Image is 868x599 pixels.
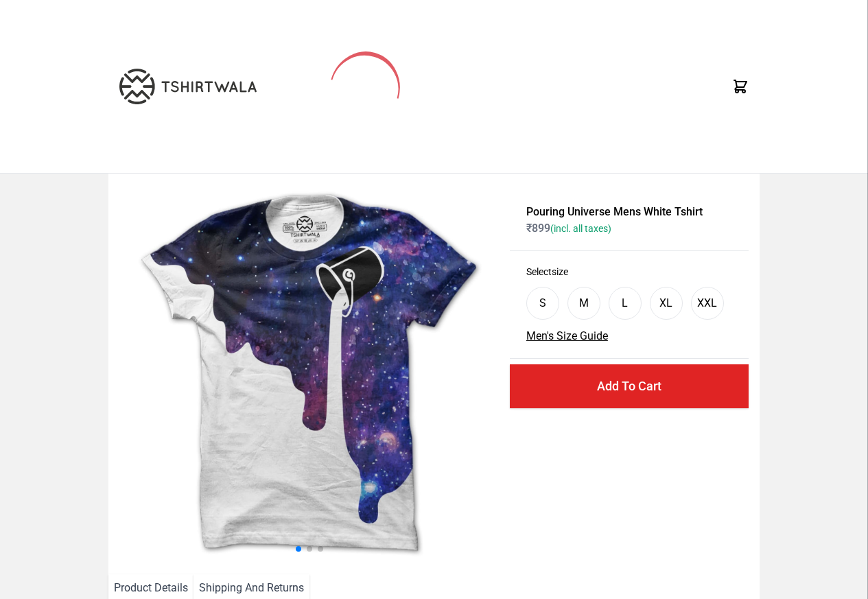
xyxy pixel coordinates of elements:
div: L [622,295,628,312]
span: (incl. all taxes) [550,223,611,234]
div: XL [659,295,672,312]
h1: Pouring Universe Mens White Tshirt [526,204,732,220]
img: TW-LOGO-400-104.png [119,69,257,104]
img: galaxy.jpg [119,185,499,563]
div: S [539,295,546,312]
button: Men's Size Guide [526,328,608,344]
h3: Select size [526,265,732,279]
div: XXL [697,295,717,312]
button: Add To Cart [510,364,749,408]
div: M [579,295,589,312]
span: ₹ 899 [526,222,611,235]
